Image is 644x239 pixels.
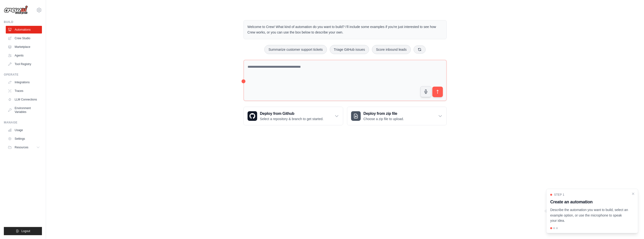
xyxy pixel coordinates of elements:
[4,6,28,15] img: Logo
[4,227,42,235] button: Logout
[6,144,42,151] button: Resources
[6,87,42,95] a: Traces
[6,96,42,103] a: LLM Connections
[550,199,628,205] h3: Create an automation
[21,229,30,233] span: Logout
[248,24,443,35] p: Welcome to Crew! What kind of automation do you want to build? I'll include some examples if you'...
[620,216,644,239] iframe: Chat Widget
[631,192,635,196] button: Close walkthrough
[6,135,42,143] a: Settings
[6,34,42,42] a: Crew Studio
[260,117,324,121] p: Select a repository & branch to get started.
[364,111,404,117] h3: Deploy from zip file
[372,45,411,54] button: Score inbound leads
[364,117,404,121] p: Choose a zip file to upload.
[6,52,42,59] a: Agents
[4,20,42,24] div: Build
[6,60,42,68] a: Tool Registry
[260,111,324,117] h3: Deploy from Github
[6,26,42,33] a: Automations
[15,145,28,149] span: Resources
[4,121,42,124] div: Manage
[550,207,628,223] p: Describe the automation you want to build, select an example option, or use the microphone to spe...
[6,78,42,86] a: Integrations
[6,126,42,134] a: Usage
[554,193,564,197] span: Step 1
[4,73,42,77] div: Operate
[330,45,369,54] button: Triage GitHub issues
[6,104,42,116] a: Environment Variables
[264,45,327,54] button: Summarize customer support tickets
[6,43,42,51] a: Marketplace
